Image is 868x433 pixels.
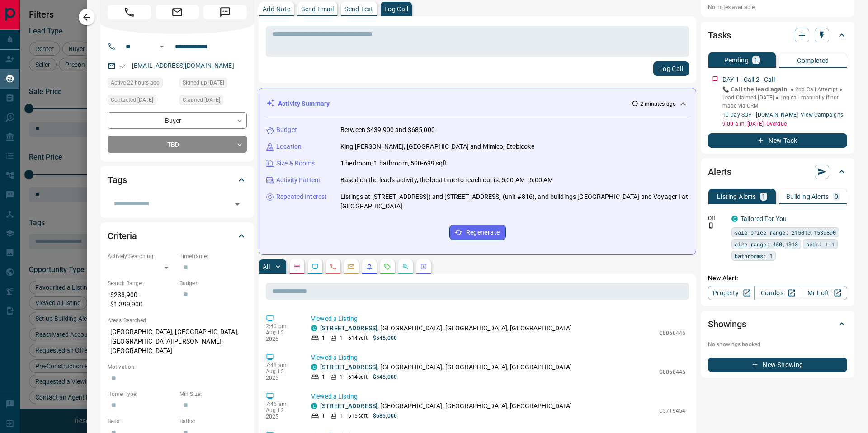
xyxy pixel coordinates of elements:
p: 9:00 a.m. [DATE] - Overdue [722,120,847,128]
span: Call [108,5,151,19]
p: Size & Rooms [276,159,315,168]
h2: Showings [708,317,746,331]
p: Min Size: [179,390,247,398]
span: size range: 450,1318 [735,240,798,249]
p: 1 bedroom, 1 bathroom, 500-699 sqft [340,159,448,168]
p: Aug 12 2025 [266,407,297,420]
span: Contacted [DATE] [111,95,153,104]
button: New Showing [708,358,847,372]
svg: Requests [384,263,391,270]
h2: Tags [108,173,127,187]
p: Viewed a Listing [311,392,685,401]
h2: Criteria [108,229,137,243]
p: All [263,264,270,270]
p: 1 [340,373,343,381]
div: condos.ca [311,364,317,370]
p: 2:40 pm [266,323,297,329]
span: Signed up [DATE] [183,78,224,87]
p: 0 [835,193,838,200]
p: C8060446 [659,368,685,376]
button: Regenerate [449,225,506,240]
p: Aug 12 2025 [266,329,297,342]
p: $545,000 [373,334,397,342]
p: C8060446 [659,329,685,337]
p: , [GEOGRAPHIC_DATA], [GEOGRAPHIC_DATA], [GEOGRAPHIC_DATA] [320,362,572,372]
button: New Task [708,133,847,148]
span: Email [156,5,199,19]
p: 1 [762,193,765,200]
p: Send Email [301,6,334,12]
div: Tue Aug 12 2025 [108,78,175,90]
p: Motivation: [108,363,247,371]
p: 614 sqft [348,373,368,381]
p: Log Call [384,6,408,12]
p: No showings booked [708,340,847,348]
div: condos.ca [731,216,738,222]
p: Listings at [STREET_ADDRESS]) and [STREET_ADDRESS] (unit #816), and buildings [GEOGRAPHIC_DATA] a... [340,192,689,211]
svg: Listing Alerts [366,263,373,270]
p: Completed [797,57,829,64]
p: Budget: [179,279,247,287]
p: Activity Summary [278,99,330,108]
p: Actively Searching: [108,252,175,260]
p: Budget [276,125,297,135]
p: Aug 12 2025 [266,368,297,381]
p: DAY 1 - Call 2 - Call [722,75,775,85]
p: $238,900 - $1,399,900 [108,287,175,312]
p: 1 [340,412,343,420]
p: Viewed a Listing [311,353,685,362]
p: Areas Searched: [108,316,247,325]
a: Property [708,286,755,300]
p: 2 minutes ago [640,100,676,108]
div: Alerts [708,161,847,183]
div: Tue Aug 12 2025 [108,95,175,108]
p: Home Type: [108,390,175,398]
p: , [GEOGRAPHIC_DATA], [GEOGRAPHIC_DATA], [GEOGRAPHIC_DATA] [320,401,572,411]
div: Criteria [108,225,247,247]
div: Tags [108,169,247,191]
p: Location [276,142,302,151]
p: Add Note [263,6,290,12]
p: $685,000 [373,412,397,420]
p: , [GEOGRAPHIC_DATA], [GEOGRAPHIC_DATA], [GEOGRAPHIC_DATA] [320,324,572,333]
p: Pending [724,57,749,63]
p: Viewed a Listing [311,314,685,324]
p: 7:46 am [266,401,297,407]
a: [STREET_ADDRESS] [320,325,377,332]
p: 1 [322,373,325,381]
p: Building Alerts [786,193,829,200]
p: Search Range: [108,279,175,287]
svg: Email Verified [119,63,126,69]
svg: Agent Actions [420,263,427,270]
p: [GEOGRAPHIC_DATA], [GEOGRAPHIC_DATA], [GEOGRAPHIC_DATA][PERSON_NAME], [GEOGRAPHIC_DATA] [108,325,247,358]
div: TBD [108,136,247,153]
a: [STREET_ADDRESS] [320,402,377,409]
p: 1 [322,334,325,342]
p: New Alert: [708,273,847,283]
p: 7:48 am [266,362,297,368]
p: No notes available [708,3,847,11]
p: Off [708,214,726,222]
div: condos.ca [311,325,317,331]
div: Tasks [708,24,847,46]
a: Condos [754,286,801,300]
span: Message [203,5,247,19]
a: Tailored For You [741,215,787,222]
svg: Calls [330,263,337,270]
span: Claimed [DATE] [183,95,220,104]
svg: Lead Browsing Activity [311,263,319,270]
p: Between $439,900 and $685,000 [340,125,435,135]
div: Buyer [108,112,247,129]
p: Timeframe: [179,252,247,260]
button: Open [231,198,244,211]
p: Listing Alerts [717,193,756,200]
p: Based on the lead's activity, the best time to reach out is: 5:00 AM - 6:00 AM [340,175,553,185]
a: [STREET_ADDRESS] [320,363,377,371]
svg: Emails [348,263,355,270]
div: Tue Aug 12 2025 [179,95,247,108]
span: bathrooms: 1 [735,251,773,260]
p: C5719454 [659,407,685,415]
div: Showings [708,313,847,335]
h2: Tasks [708,28,731,42]
button: Open [156,41,167,52]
